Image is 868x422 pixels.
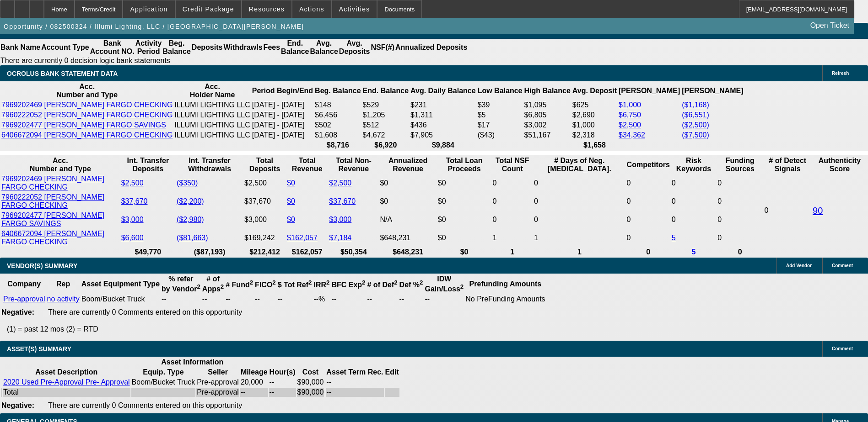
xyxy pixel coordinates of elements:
th: Authenticity Score [812,156,867,174]
th: Bank Account NO. [90,39,135,56]
th: Funding Sources [717,156,763,174]
td: 0 [717,229,763,247]
td: Pre-approval [196,378,239,387]
td: $231 [410,100,476,110]
th: [PERSON_NAME] [681,82,744,100]
th: Account Type [41,39,90,56]
td: 0 [717,211,763,228]
td: -- [424,295,464,304]
td: 0 [764,174,811,247]
a: 7969202477 [PERSON_NAME] FARGO SAVINGS [1,121,166,129]
th: End. Balance [280,39,309,56]
td: $1,205 [362,111,409,120]
td: 20,000 [240,378,268,387]
th: NSF(#) [370,39,395,56]
td: 0 [492,193,533,210]
td: -- [225,295,253,304]
td: -- [331,295,366,304]
td: 0 [626,174,670,192]
th: Activity Period [135,39,162,56]
td: [DATE] - [DATE] [252,131,313,140]
b: # Fund [226,281,253,289]
a: $37,670 [329,197,356,205]
td: 0 [626,229,670,247]
a: ($2,500) [682,121,709,129]
td: $7,905 [410,131,476,140]
td: $90,000 [297,388,324,397]
b: IDW Gain/Loss [425,275,464,293]
b: Seller [208,368,228,376]
td: Boom/Bucket Truck [131,378,196,387]
th: Acc. Holder Name [174,82,250,100]
td: 0 [534,193,625,210]
th: Total Revenue [286,156,328,174]
th: $50,354 [329,248,378,257]
b: % refer by Vendor [162,275,200,293]
td: ILLUMI LIGHTING LLC [174,100,250,110]
sup: 2 [420,279,423,286]
span: Comment [832,263,853,268]
span: Application [130,5,167,13]
th: $162,057 [286,248,328,257]
sup: 2 [197,283,200,290]
button: Application [123,0,174,18]
th: Int. Transfer Deposits [121,156,175,174]
td: $148 [314,100,361,110]
th: 0 [626,248,670,257]
td: [DATE] - [DATE] [252,100,313,110]
a: $0 [287,216,295,223]
sup: 2 [308,279,312,286]
td: -- [161,295,201,304]
b: Def % [399,281,423,289]
td: 0 [492,174,533,192]
a: $6,600 [121,234,144,242]
td: -- [269,378,296,387]
b: Cost [302,368,319,376]
th: Beg. Balance [314,82,361,100]
td: $3,000 [244,211,286,228]
b: Negative: [1,308,34,316]
th: Total Non-Revenue [329,156,378,174]
td: ILLUMI LIGHTING LLC [174,111,250,120]
a: no activity [47,295,80,303]
td: $51,167 [523,131,571,140]
th: $0 [437,248,491,257]
td: 0 [534,174,625,192]
span: Add Vendor [786,263,812,268]
th: Avg. Balance [309,39,338,56]
td: Pre-approval [196,388,239,397]
b: Asset Description [35,368,97,376]
td: $0 [437,193,491,210]
span: Actions [299,5,324,13]
th: Avg. Deposits [339,39,371,56]
a: 5 [672,234,676,242]
b: Company [7,280,41,288]
th: Annualized Revenue [379,156,436,174]
td: $1,311 [410,111,476,120]
td: $1,000 [572,121,617,130]
button: Resources [242,0,291,18]
td: [DATE] - [DATE] [252,121,313,130]
td: $625 [572,100,617,110]
a: 6406672094 [PERSON_NAME] FARGO CHECKING [1,230,104,246]
a: ($6,551) [682,111,709,119]
th: [PERSON_NAME] [618,82,680,100]
sup: 2 [272,279,275,286]
b: IRR [313,281,329,289]
a: Pre-approval [3,295,45,303]
a: $7,184 [329,234,351,242]
b: Asset Information [161,358,223,366]
td: ILLUMI LIGHTING LLC [174,121,250,130]
a: 2020 Used Pre-Approval Pre- Approval [3,378,130,386]
b: # of Def [367,281,398,289]
b: BFC Exp [331,281,365,289]
th: High Balance [523,82,571,100]
td: $0 [437,211,491,228]
a: ($81,663) [177,234,208,242]
td: -- [367,295,398,304]
th: Acc. Number and Type [1,82,173,100]
td: -- [277,295,313,304]
th: Avg. Daily Balance [410,82,476,100]
th: # Days of Neg. [MEDICAL_DATA]. [534,156,625,174]
th: Low Balance [477,82,523,100]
